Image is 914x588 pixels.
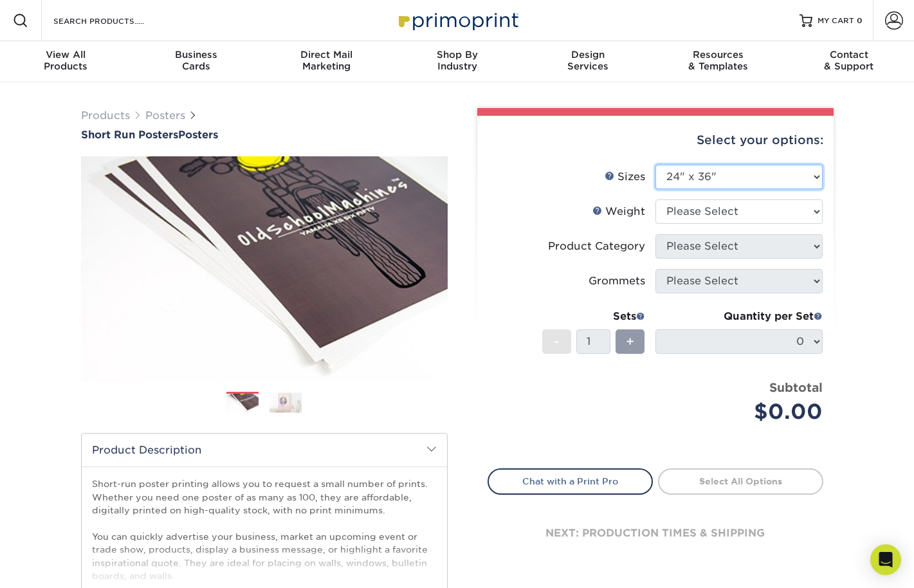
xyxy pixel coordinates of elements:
[665,396,823,427] div: $0.00
[655,309,823,324] div: Quantity per Set
[605,169,645,185] div: Sizes
[488,495,823,572] div: next: production times & shipping
[392,49,522,60] span: Shop By
[783,49,914,72] div: & Support
[81,129,448,141] h1: Posters
[145,109,185,122] a: Posters
[769,380,823,394] strong: Subtotal
[658,468,823,494] a: Select All Options
[261,41,392,82] a: Direct MailMarketing
[653,49,783,72] div: & Templates
[818,15,854,26] span: MY CART
[131,49,261,72] div: Cards
[81,142,448,396] img: Short Run Posters 01
[261,49,392,60] span: Direct Mail
[783,49,914,60] span: Contact
[870,544,901,575] div: Open Intercom Messenger
[392,49,522,72] div: Industry
[522,49,653,72] div: Services
[3,549,109,583] iframe: Google Customer Reviews
[261,49,392,72] div: Marketing
[393,6,522,34] img: Primoprint
[592,204,645,219] div: Weight
[653,41,783,82] a: Resources& Templates
[653,49,783,60] span: Resources
[783,41,914,82] a: Contact& Support
[392,41,522,82] a: Shop ByIndustry
[270,392,302,412] img: Posters 02
[131,41,261,82] a: BusinessCards
[554,332,560,351] span: -
[522,41,653,82] a: DesignServices
[82,434,447,466] h2: Product Description
[131,49,261,60] span: Business
[226,392,259,415] img: Posters 01
[542,309,645,324] div: Sets
[548,239,645,254] div: Product Category
[81,109,130,122] a: Products
[589,273,645,289] div: Grommets
[488,468,653,494] a: Chat with a Print Pro
[522,49,653,60] span: Design
[52,13,178,28] input: SEARCH PRODUCTS.....
[81,129,448,141] a: Short Run PostersPosters
[81,129,178,141] span: Short Run Posters
[488,116,823,165] div: Select your options:
[857,16,863,25] span: 0
[626,332,634,351] span: +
